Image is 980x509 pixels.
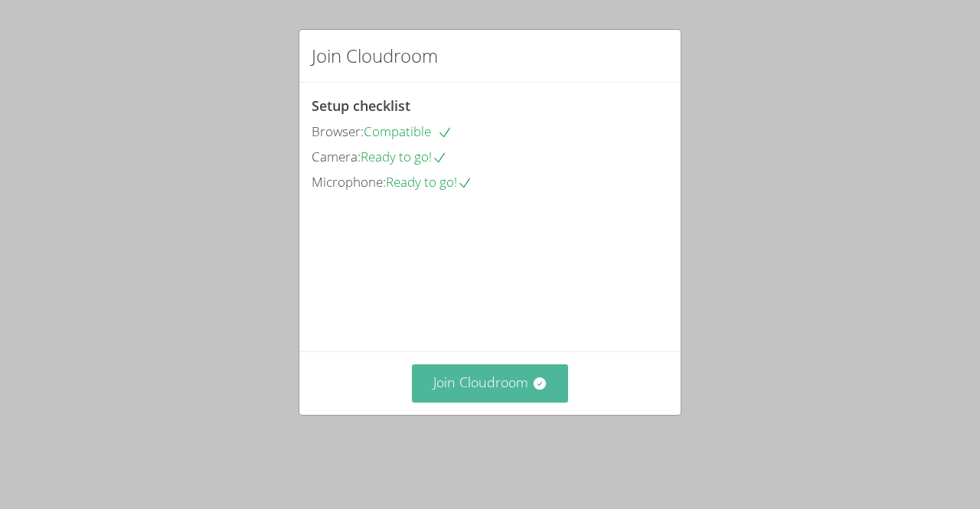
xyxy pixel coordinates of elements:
span: Browser: [312,122,364,140]
span: Camera: [312,148,361,165]
span: Ready to go! [386,173,472,191]
span: Setup checklist [312,96,410,115]
h2: Join Cloudroom [312,42,438,70]
span: Ready to go! [361,148,447,165]
span: Compatible [364,122,452,140]
button: Join Cloudroom [412,364,569,402]
span: Microphone: [312,173,386,191]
